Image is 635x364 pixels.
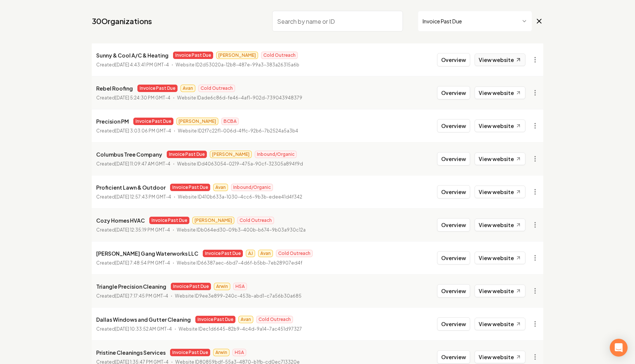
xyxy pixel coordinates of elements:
[231,184,273,191] span: Inbound/Organic
[170,184,210,191] span: Invoice Past Due
[96,51,169,60] p: Sunny & Cool A/C & Heating
[96,325,172,333] p: Created
[437,152,470,165] button: Overview
[171,283,211,290] span: Invoice Past Due
[96,117,129,126] p: Precision PM
[437,251,470,265] button: Overview
[96,84,133,93] p: Rebel Roofing
[276,250,313,257] span: Cold Outreach
[192,217,234,224] span: [PERSON_NAME]
[96,160,170,168] p: Created
[115,128,171,134] time: [DATE] 3:03:06 PM GMT-4
[137,85,178,92] span: Invoice Past Due
[96,216,145,225] p: Cozy Homes HVAC
[198,85,235,92] span: Cold Outreach
[115,326,172,332] time: [DATE] 10:33:52 AM GMT-4
[437,53,470,66] button: Overview
[437,284,470,298] button: Overview
[96,127,171,135] p: Created
[176,118,218,125] span: [PERSON_NAME]
[195,316,235,323] span: Invoice Past Due
[256,316,293,323] span: Cold Outreach
[180,85,195,92] span: Avan
[258,250,273,257] span: Avan
[115,161,170,167] time: [DATE] 11:09:47 AM GMT-4
[115,62,169,68] time: [DATE] 4:43:41 PM GMT-4
[437,317,470,331] button: Overview
[115,293,168,299] time: [DATE] 7:17:45 PM GMT-4
[96,226,170,234] p: Created
[92,16,152,26] a: 30Organizations
[610,339,628,357] div: Open Intercom Messenger
[475,351,525,363] a: View website
[475,119,525,132] a: View website
[437,350,470,364] button: Overview
[96,193,171,201] p: Created
[238,316,253,323] span: Avan
[237,217,274,224] span: Cold Outreach
[216,52,258,59] span: [PERSON_NAME]
[96,282,166,291] p: Triangle Precision Cleaning
[475,318,525,330] a: View website
[96,94,170,102] p: Created
[96,348,166,357] p: Pristine Cleanings Services
[115,95,170,101] time: [DATE] 5:24:30 PM GMT-4
[475,219,525,231] a: View website
[133,118,173,125] span: Invoice Past Due
[475,252,525,264] a: View website
[96,183,166,192] p: Proficient Lawn & Outdoor
[203,250,243,257] span: Invoice Past Due
[437,218,470,232] button: Overview
[214,283,230,290] span: Arwin
[96,259,170,267] p: Created
[246,250,255,257] span: AJ
[96,150,162,159] p: Columbus Tree Company
[210,151,252,158] span: [PERSON_NAME]
[177,160,303,168] p: Website ID d4063054-0219-475a-90cf-32305a894f9d
[437,119,470,132] button: Overview
[475,86,525,99] a: View website
[437,86,470,99] button: Overview
[170,349,210,356] span: Invoice Past Due
[115,227,170,233] time: [DATE] 12:35:19 PM GMT-4
[213,349,229,356] span: Arwin
[149,217,189,224] span: Invoice Past Due
[213,184,228,191] span: Avan
[96,61,169,69] p: Created
[96,292,168,300] p: Created
[261,52,298,59] span: Cold Outreach
[221,118,239,125] span: BCBA
[96,249,198,258] p: [PERSON_NAME] Gang Waterworks LLC
[179,325,302,333] p: Website ID ec1d6645-82b9-4c4d-9a14-7ac451d97327
[173,52,213,59] span: Invoice Past Due
[437,185,470,199] button: Overview
[475,285,525,297] a: View website
[176,61,299,69] p: Website ID 2d53020a-12b8-487e-99a3-383a26315a6b
[232,349,246,356] span: HSA
[178,127,298,135] p: Website ID 2f7c22f1-006d-4ffc-92b6-7b2524a5a3b4
[115,194,171,200] time: [DATE] 12:57:43 PM GMT-4
[178,193,302,201] p: Website ID 410b633a-1030-4cc6-9b3b-edee41d4f342
[475,53,525,66] a: View website
[177,94,302,102] p: Website ID ade6c86d-fe46-4af1-902d-739043948379
[255,151,297,158] span: Inbound/Organic
[115,260,170,266] time: [DATE] 7:48:54 PM GMT-4
[233,283,247,290] span: HSA
[167,151,207,158] span: Invoice Past Due
[475,186,525,198] a: View website
[177,259,302,267] p: Website ID 66387aec-6bd7-4d6f-b5bb-7eb28907ed4f
[96,315,191,324] p: Dallas Windows and Gutter Cleaning
[177,226,306,234] p: Website ID b064ed30-09b3-400b-b674-9b03a930c12a
[272,11,403,32] input: Search by name or ID
[175,292,302,300] p: Website ID 9ee3e899-240c-453b-abd1-c7a56b30a685
[475,153,525,165] a: View website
